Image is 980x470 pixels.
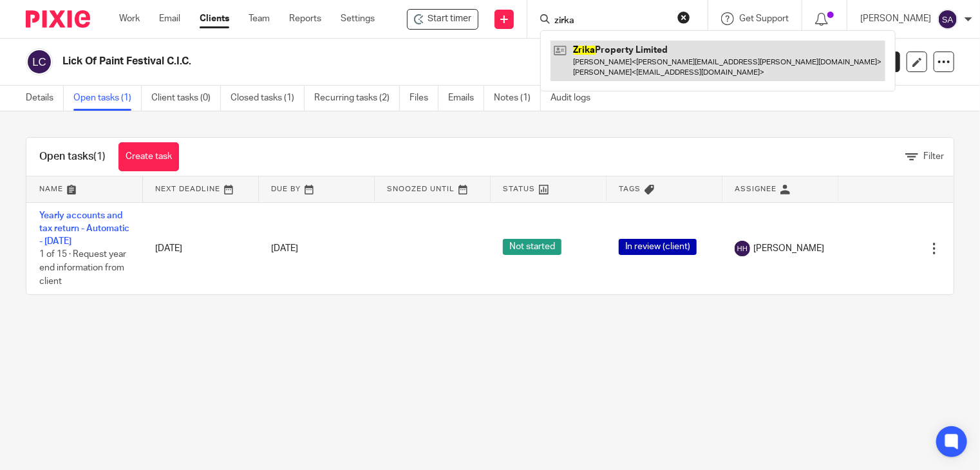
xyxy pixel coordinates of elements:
span: Tags [619,185,641,193]
span: (1) [93,151,106,162]
a: Open tasks (1) [73,86,142,111]
span: [PERSON_NAME] [753,242,824,255]
h2: Lick Of Paint Festival C.I.C. [62,55,657,68]
span: Filter [923,152,944,161]
img: Pixie [26,10,90,28]
img: svg%3E [26,48,53,75]
h1: Open tasks [39,150,106,164]
a: Emails [448,86,484,111]
a: Audit logs [551,86,600,111]
img: svg%3E [735,241,750,256]
td: [DATE] [142,202,258,294]
a: Client tasks (0) [151,86,221,111]
a: Clients [200,12,229,25]
a: Team [249,12,270,25]
span: Snoozed Until [388,185,455,193]
a: Details [26,86,64,111]
span: In review (client) [619,239,697,255]
span: Not started [503,239,561,255]
button: Clear [677,11,690,24]
span: 1 of 15 · Request year end information from client [39,250,126,286]
a: Notes (1) [494,86,541,111]
div: Lick Of Paint Festival C.I.C. [407,9,478,30]
p: [PERSON_NAME] [860,12,931,25]
img: svg%3E [938,9,958,30]
span: [DATE] [271,244,298,253]
a: Closed tasks (1) [231,86,305,111]
span: Start timer [428,12,471,26]
a: Settings [341,12,375,25]
a: Work [119,12,140,25]
a: Create task [118,142,179,171]
input: Search [553,15,669,27]
a: Reports [289,12,321,25]
a: Recurring tasks (2) [314,86,400,111]
a: Email [159,12,180,25]
span: Status [504,185,536,193]
a: Files [410,86,438,111]
span: Get Support [739,14,789,23]
a: Yearly accounts and tax return - Automatic - [DATE] [39,211,129,247]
